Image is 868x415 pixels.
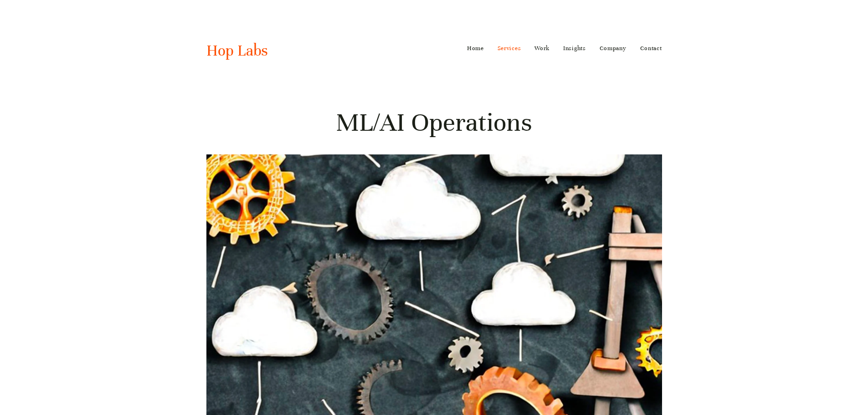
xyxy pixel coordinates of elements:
a: Hop Labs [206,41,268,60]
a: Insights [563,41,586,56]
a: Services [498,41,521,56]
h1: ML/AI Operations [206,106,662,139]
a: Contact [640,41,662,56]
a: Company [600,41,627,56]
a: Work [534,41,550,56]
a: Home [467,41,484,56]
